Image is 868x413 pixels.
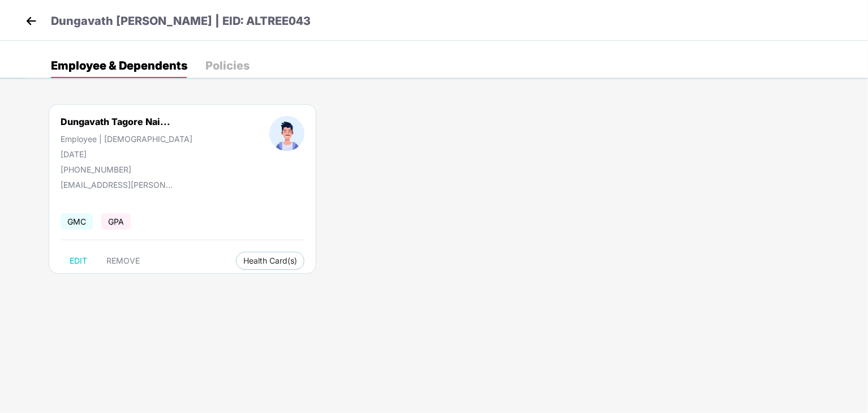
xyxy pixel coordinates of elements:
[106,256,140,265] span: REMOVE
[23,12,40,29] img: back
[61,180,174,190] div: [EMAIL_ADDRESS][PERSON_NAME][DOMAIN_NAME]
[101,213,131,230] span: GPA
[51,12,311,30] p: Dungavath [PERSON_NAME] | EID: ALTREE043
[236,252,304,270] button: Health Card(s)
[61,134,192,144] div: Employee | [DEMOGRAPHIC_DATA]
[205,60,250,71] div: Policies
[61,252,96,270] button: EDIT
[61,213,93,230] span: GMC
[61,116,170,127] div: Dungavath Tagore Nai...
[97,252,149,270] button: REMOVE
[51,60,187,71] div: Employee & Dependents
[61,149,192,159] div: [DATE]
[269,116,304,151] img: profileImage
[70,256,87,265] span: EDIT
[61,165,192,174] div: [PHONE_NUMBER]
[243,258,297,264] span: Health Card(s)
